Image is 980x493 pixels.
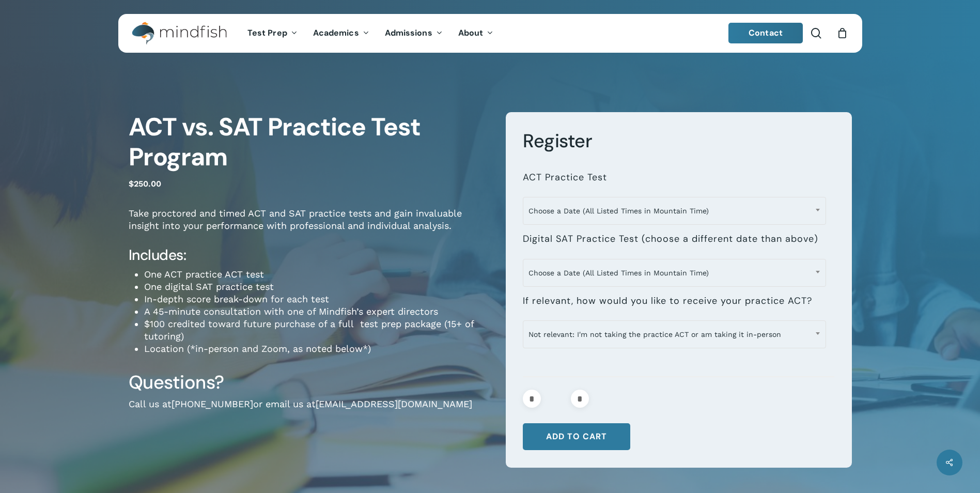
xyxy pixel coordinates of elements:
[118,14,862,53] header: Main Menu
[523,200,826,222] span: Choose a Date (All Listed Times in Mountain Time)
[377,29,450,38] a: Admissions
[144,293,490,305] li: In-depth score break-down for each test
[385,27,432,38] span: Admissions
[523,233,818,245] label: Digital SAT Practice Test (choose a different date than above)
[749,27,783,38] span: Contact
[144,281,490,293] li: One digital SAT practice test
[129,112,490,172] h1: ACT vs. SAT Practice Test Program
[728,23,803,43] a: Contact
[523,172,607,183] label: ACT Practice Test
[144,318,490,343] li: $100 credited toward future purchase of a full test prep package (15+ of tutoring)
[240,14,501,53] nav: Main Menu
[523,259,826,287] span: Choose a Date (All Listed Times in Mountain Time)
[129,371,490,394] h3: Questions?
[450,29,502,38] a: About
[144,305,490,318] li: A 45-minute consultation with one of Mindfish’s expert directors
[129,179,161,189] bdi: 250.00
[144,268,490,281] li: One ACT practice ACT test
[523,197,826,225] span: Choose a Date (All Listed Times in Mountain Time)
[458,27,484,38] span: About
[523,262,826,284] span: Choose a Date (All Listed Times in Mountain Time)
[523,295,812,307] label: If relevant, how would you like to receive your practice ACT?
[144,343,490,355] li: Location (*in-person and Zoom, as noted below*)
[129,207,490,246] p: Take proctored and timed ACT and SAT practice tests and gain invaluable insight into your perform...
[544,390,568,408] input: Product quantity
[316,398,472,409] a: [EMAIL_ADDRESS][DOMAIN_NAME]
[523,320,826,348] span: Not relevant: I'm not taking the practice ACT or am taking it in-person
[129,179,134,189] span: $
[129,398,490,424] p: Call us at or email us at
[247,27,287,38] span: Test Prep
[523,129,834,153] h3: Register
[240,29,305,38] a: Test Prep
[523,423,630,450] button: Add to cart
[172,398,253,409] a: [PHONE_NUMBER]
[129,246,490,265] h4: Includes:
[305,29,377,38] a: Academics
[313,27,359,38] span: Academics
[523,323,826,345] span: Not relevant: I'm not taking the practice ACT or am taking it in-person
